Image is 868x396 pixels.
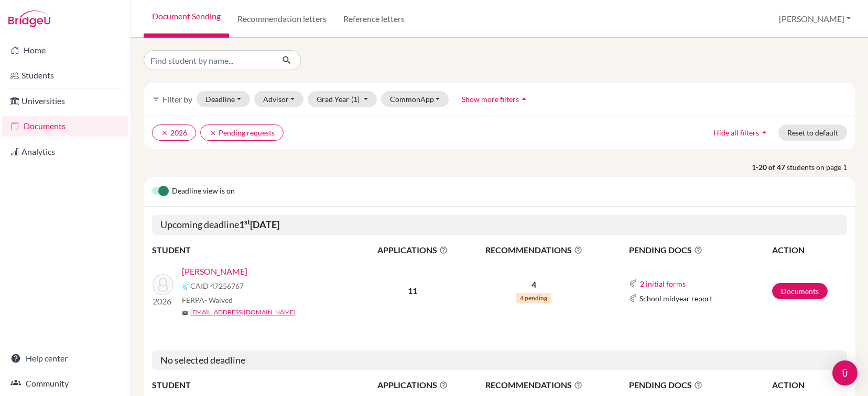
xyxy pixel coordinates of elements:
[152,378,362,392] th: STUDENT
[629,279,637,288] img: Common App logo
[464,244,603,256] span: RECOMMENDATIONS
[190,280,244,291] span: CAID 47256767
[639,278,686,290] button: 2 initial forms
[8,10,50,27] img: Bridge-U
[152,125,196,141] button: clear2026
[772,243,847,257] th: ACTION
[152,215,847,235] h5: Upcoming deadline
[629,244,771,256] span: PENDING DOCS
[752,162,787,173] strong: 1-20 of 47
[759,127,769,138] i: arrow_drop_up
[254,91,304,107] button: Advisor
[2,116,128,137] a: Documents
[162,94,192,104] span: Filter by
[2,65,128,86] a: Students
[772,283,828,299] a: Documents
[2,90,128,111] a: Universities
[362,244,463,256] span: APPLICATIONS
[182,295,233,306] span: FERPA
[152,243,362,257] th: STUDENT
[182,282,190,290] img: Common App logo
[200,125,284,141] button: clearPending requests
[182,310,188,316] span: mail
[787,162,855,173] span: students on page 1
[144,50,274,70] input: Find student by name...
[462,95,519,104] span: Show more filters
[519,94,529,104] i: arrow_drop_up
[774,9,855,29] button: [PERSON_NAME]
[772,378,847,392] th: ACTION
[152,350,847,370] h5: No selected deadline
[351,95,360,104] span: (1)
[453,91,538,107] button: Show more filtersarrow_drop_up
[464,379,603,391] span: RECOMMENDATIONS
[244,218,250,226] sup: st
[308,91,377,107] button: Grad Year(1)
[152,95,160,103] i: filter_list
[408,286,417,296] b: 11
[209,129,216,137] i: clear
[629,294,637,302] img: Common App logo
[172,185,235,198] span: Deadline view is on
[464,278,603,291] p: 4
[2,40,128,61] a: Home
[190,308,296,317] a: [EMAIL_ADDRESS][DOMAIN_NAME]
[153,274,173,295] img: Chaudhry, Kiruba
[832,360,858,386] div: Open Intercom Messenger
[629,379,771,391] span: PENDING DOCS
[516,293,551,303] span: 4 pending
[362,379,463,391] span: APPLICATIONS
[182,265,247,278] a: [PERSON_NAME]
[2,141,128,162] a: Analytics
[2,348,128,369] a: Help center
[161,129,168,137] i: clear
[704,125,778,141] button: Hide all filtersarrow_drop_up
[713,128,759,137] span: Hide all filters
[197,91,250,107] button: Deadline
[778,125,847,141] button: Reset to default
[239,219,279,230] b: 1 [DATE]
[153,295,173,308] p: 2026
[639,293,712,304] span: School midyear report
[2,373,128,394] a: Community
[204,296,233,304] span: - Waived
[381,91,449,107] button: CommonApp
